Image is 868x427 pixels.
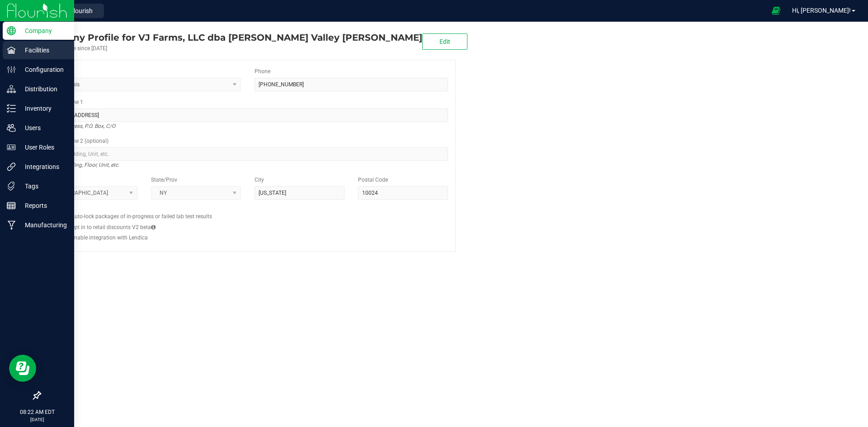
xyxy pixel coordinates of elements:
[16,220,70,230] p: Manufacturing
[40,31,422,44] div: VJ Farms, LLC dba Hudson Valley Jane
[792,7,851,14] span: Hi, [PERSON_NAME]!
[439,38,450,45] span: Edit
[7,143,16,152] inline-svg: User Roles
[16,64,70,75] p: Configuration
[47,206,448,212] h2: Configs
[7,84,16,94] inline-svg: Distribution
[4,416,70,423] p: [DATE]
[7,46,16,55] inline-svg: Facilities
[9,355,36,382] iframe: Resource center
[47,121,115,131] i: Street address, P.O. Box, C/O
[16,142,70,153] p: User Roles
[7,65,16,74] inline-svg: Configuration
[7,201,16,210] inline-svg: Reports
[7,162,16,171] inline-svg: Integrations
[16,122,70,133] p: Users
[16,200,70,211] p: Reports
[71,234,148,242] label: Enable integration with Lendica
[766,2,786,19] span: Open Ecommerce Menu
[7,221,16,230] inline-svg: Manufacturing
[151,176,177,184] label: State/Prov
[358,176,388,184] label: Postal Code
[16,25,70,36] p: Company
[16,161,70,172] p: Integrations
[40,44,422,52] div: Account active since [DATE]
[7,182,16,191] inline-svg: Tags
[47,147,448,161] input: Suite, Building, Unit, etc.
[422,33,467,50] button: Edit
[71,212,212,221] label: Auto-lock packages of in-progress or failed lab test results
[358,186,448,200] input: Postal Code
[7,104,16,113] inline-svg: Inventory
[255,186,344,200] input: City
[7,123,16,132] inline-svg: Users
[255,78,448,91] input: (123) 456-7890
[4,408,70,416] p: 08:22 AM EDT
[47,137,108,145] label: Address Line 2 (optional)
[7,26,16,35] inline-svg: Company
[47,160,119,170] i: Suite, Building, Floor, Unit, etc.
[16,45,70,56] p: Facilities
[255,176,264,184] label: City
[16,181,70,192] p: Tags
[47,108,448,122] input: Address
[255,67,270,75] label: Phone
[16,84,70,94] p: Distribution
[71,223,156,231] label: Opt in to retail discounts V2 beta
[16,103,70,114] p: Inventory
